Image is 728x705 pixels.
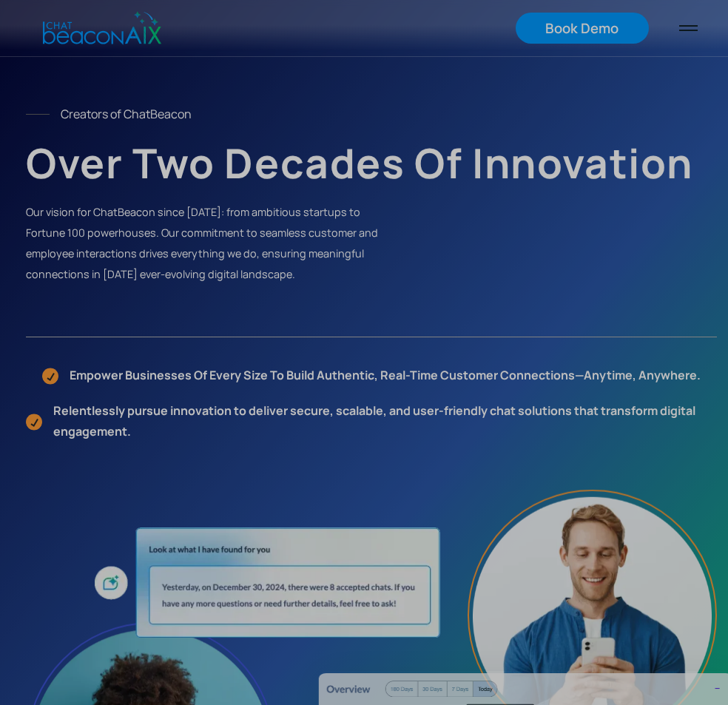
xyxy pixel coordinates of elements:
a: Book Demo [516,13,649,44]
strong: Relentlessly pursue innovation to deliver secure, scalable, and user-friendly chat solutions that... [53,402,695,439]
a: home [30,2,169,54]
strong: Over Two Decades of Innovation [26,135,693,191]
p: Our vision for ChatBeacon since [DATE]: from ambitious startups to Fortune 100 powerhouses. Our c... [26,202,393,285]
img: Line [26,114,50,115]
div: Book Demo [545,18,619,38]
img: Check Icon Orange [42,365,58,385]
div: Creators of ChatBeacon [61,104,192,124]
img: Check Icon Orange [26,411,42,431]
strong: Empower businesses of every size to build authentic, real-time customer connections—anytime, anyw... [70,367,701,383]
